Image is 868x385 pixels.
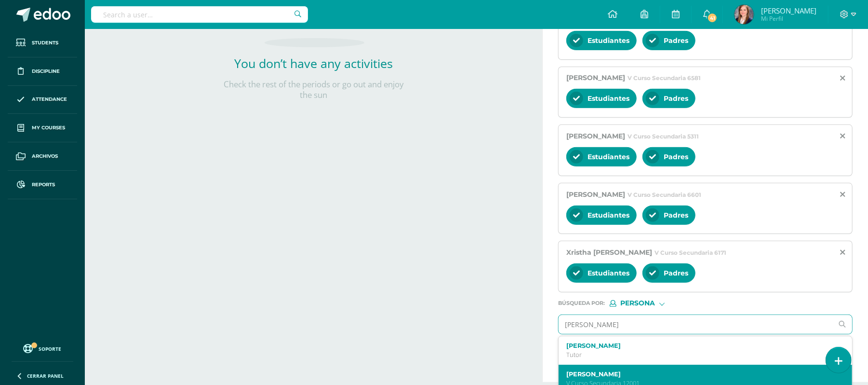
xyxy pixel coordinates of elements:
span: 41 [707,13,718,23]
span: V Curso Secundaria 5311 [628,133,699,140]
span: Estudiantes [588,269,629,277]
span: Padres [664,36,688,45]
span: Persona [620,301,655,306]
span: Padres [664,211,688,220]
a: Attendance [8,86,77,114]
span: Soporte [39,345,62,352]
a: Discipline [8,57,77,86]
span: [PERSON_NAME] [566,132,625,140]
span: Búsqueda por : [558,301,605,306]
span: V Curso Secundaria 6601 [628,191,701,198]
span: Padres [664,152,688,161]
span: Attendance [32,96,67,103]
input: Ej. Mario Galindo [559,315,833,334]
p: Check the rest of the periods or go out and enjoy the sun [217,79,410,100]
span: Reports [32,181,55,189]
a: My courses [8,114,77,142]
span: Estudiantes [588,152,629,161]
a: Reports [8,171,77,199]
span: Padres [664,269,688,277]
input: Search a user… [91,6,308,23]
label: [PERSON_NAME] [566,371,832,378]
span: Padres [664,94,688,103]
span: Estudiantes [588,211,629,220]
span: [PERSON_NAME] [566,73,625,82]
a: Archivos [8,142,77,171]
span: Discipline [32,68,60,75]
span: Xristha [PERSON_NAME] [566,248,652,257]
span: Students [32,39,58,47]
a: Soporte [12,342,73,355]
div: [object Object] [610,300,682,307]
span: [PERSON_NAME] [761,6,816,15]
span: V Curso Secundaria 6171 [654,249,726,256]
span: Estudiantes [588,36,629,45]
p: Tutor [566,351,832,359]
span: [PERSON_NAME] [566,190,625,199]
span: My courses [32,124,65,132]
span: V Curso Secundaria 6581 [628,74,701,82]
span: Cerrar panel [27,372,64,379]
a: Students [8,29,77,57]
span: Mi Perfil [761,14,816,23]
span: Archivos [32,152,58,160]
img: 30b41a60147bfd045cc6c38be83b16e6.png [734,5,754,24]
label: [PERSON_NAME] [566,342,832,349]
h2: You don’t have any activities [217,55,410,71]
span: Estudiantes [588,94,629,103]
